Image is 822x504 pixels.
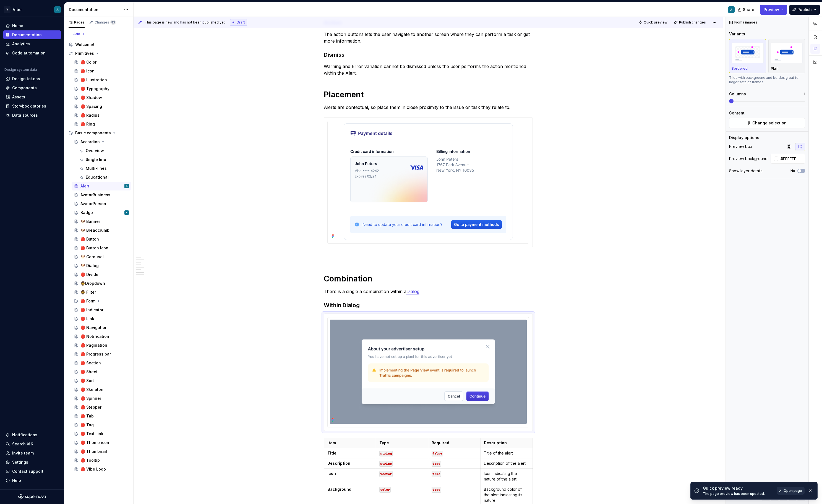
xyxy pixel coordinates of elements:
div: Page tree [66,40,131,474]
div: 🔴 Spacing [80,104,102,109]
div: Documentation [69,7,121,12]
a: Documentation [3,30,61,39]
a: Code automation [3,49,61,58]
a: AvatarPerson [72,199,131,208]
div: A [126,183,127,189]
a: 🐶 Carousel [72,252,131,261]
code: false [432,451,443,456]
button: Add [66,30,87,38]
button: Share [735,5,758,15]
a: 🔴 icon [72,67,131,75]
p: The action buttons lets the user navigate to another screen where they can perform a task or get ... [324,31,533,44]
code: string [379,451,393,456]
a: AlertA [72,182,131,190]
a: Design tokens [3,74,61,83]
span: 53 [110,20,116,25]
a: 🔴 Progress bar [72,350,131,359]
a: 🔴 Button Icon [72,244,131,252]
div: AvatarBusiness [80,192,110,198]
a: 🔴 Shadow [72,93,131,102]
div: Quick preview ready. [703,485,773,491]
strong: Background [327,487,351,492]
div: Preview box [729,144,752,149]
h1: Combination [324,274,533,284]
div: 🐶 Carousel [80,254,104,260]
div: Educational [86,174,109,180]
a: Multi-lines [77,164,131,173]
div: 🔴 Illustration [80,77,107,83]
h3: Dismiss [324,51,533,59]
a: 🔴 Pagination [72,341,131,350]
div: 🔴 Thumbnail [80,449,107,454]
svg: Supernova Logo [18,494,46,500]
img: placeholder [771,43,803,63]
div: V [4,6,11,13]
a: 🔴 Spinner [72,394,131,403]
strong: Title [327,451,336,455]
div: Changes [95,20,116,25]
div: 🔴 Vibe Logo [80,466,106,472]
div: 🔴 Form [80,298,95,304]
p: Type [379,440,425,446]
div: Pages [69,20,85,25]
div: 🔴 Shadow [80,95,102,100]
div: The page preview has been updated. [703,492,773,496]
button: placeholderBordered [729,39,766,73]
a: 🔴 Tag [72,421,131,429]
a: 🔴 Text-link [72,429,131,438]
div: Settings [12,459,28,465]
p: Alerts are contextual, so place them in close proximity to the issue or task they relate to. [324,104,533,111]
a: AvatarBusiness [72,190,131,199]
code: string [379,461,393,467]
div: Basic components [75,130,111,136]
div: 🔴 Progress bar [80,351,111,357]
a: Educational [77,173,131,182]
div: 🐶 Breadcrumb [80,228,109,233]
div: Content [729,110,745,116]
div: Design tokens [12,76,40,82]
div: 🐶 Dialog [80,263,99,268]
a: 🧔‍♂️Dropdown [72,279,131,288]
a: Welcome! [66,40,131,49]
code: color [379,487,391,493]
code: vector [379,471,393,477]
a: 🔴 Illustration [72,75,131,84]
a: 🔴 Sheet [72,367,131,376]
p: Plain [771,66,779,71]
a: 🔴 Divider [72,270,131,279]
a: Analytics [3,40,61,48]
div: 🔴 icon [80,68,95,74]
span: Add [73,32,80,36]
strong: Icon [327,471,336,476]
div: A [730,7,732,12]
a: 🔴 Vibe Logo [72,465,131,474]
p: Warning and Error variation cannot be dismissed unless the user performs the action mentioned wit... [324,63,533,76]
p: Description of the alert [484,461,529,466]
div: 🔴 Radius [80,113,100,118]
a: 🔴 Sort [72,376,131,385]
a: Assets [3,93,61,101]
button: Publish [789,5,820,15]
div: 🔴 Sort [80,378,94,383]
div: 🐶 Banner [80,219,100,224]
div: 🔴 Link [80,316,94,322]
a: Data sources [3,111,61,120]
div: Help [12,478,21,483]
div: Tiles with background and border, great for larger sets of frames. [729,75,805,84]
button: VVibeA [1,4,63,15]
div: 🔴 Tag [80,422,94,428]
a: 🔴 Section [72,359,131,367]
img: placeholder [732,43,764,63]
div: Notifications [12,432,37,438]
div: Vibe [13,7,22,12]
a: 🔴 Navigation [72,323,131,332]
div: Documentation [12,32,42,38]
a: BadgeA [72,208,131,217]
a: 🔴 Link [72,314,131,323]
div: A [126,210,127,215]
button: Notifications [3,430,61,439]
span: Change selection [752,120,787,126]
p: Required [432,440,477,446]
div: 🔴 Color [80,59,96,65]
div: 🔴 Text-link [80,431,103,437]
